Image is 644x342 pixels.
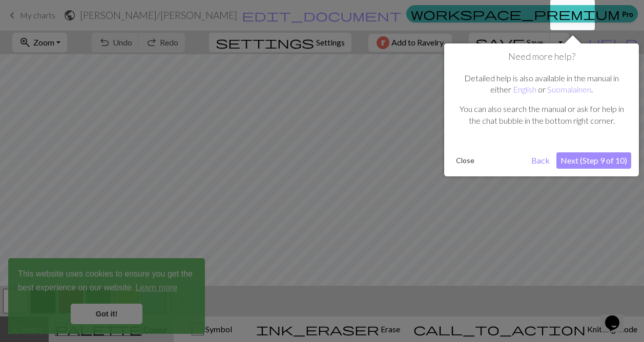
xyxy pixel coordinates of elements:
[527,152,554,169] button: Back
[444,43,639,176] div: Need more help?
[513,84,536,94] a: English
[452,51,631,62] h1: Need more help?
[547,84,591,94] a: Suomalainen
[457,103,626,126] p: You can also search the manual or ask for help in the chat bubble in the bottom right corner.
[556,152,631,169] button: Next (Step 9 of 10)
[452,153,479,168] button: Close
[457,73,626,96] p: Detailed help is also available in the manual in either or .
